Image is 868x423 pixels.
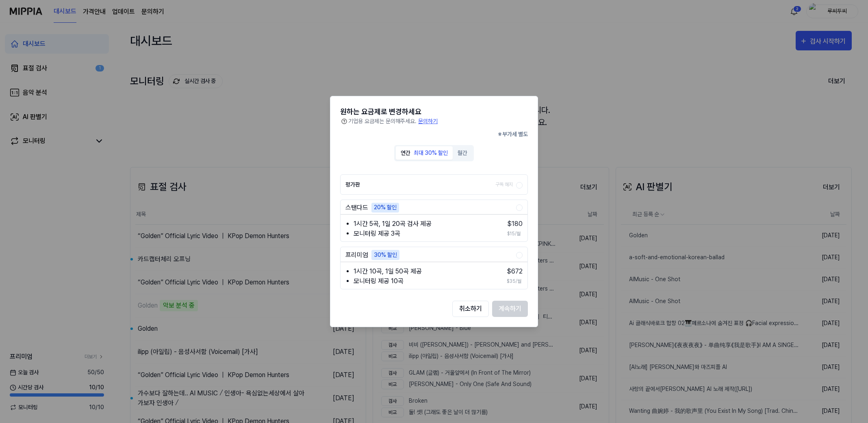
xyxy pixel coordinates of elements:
[340,117,348,126] img: 도움말
[345,175,516,194] label: 평가판
[348,117,417,126] p: 기업용 요금제는 문의해주세요.
[507,267,523,276] li: $ 672
[354,276,495,286] li: 모니터링 제공 10곡
[498,130,528,139] p: ※ 부가세 별도
[507,219,523,229] li: $ 180
[507,276,523,286] li: $35/월
[371,203,399,213] div: 20% 할인
[340,106,528,117] div: 원하는 요금제로 변경하세요
[345,203,368,213] div: 스탠다드
[401,149,410,157] div: 연간
[371,250,399,260] div: 30% 할인
[418,117,438,126] p: 문의하기
[417,117,438,126] a: 문의하기
[495,175,513,194] div: 구독 해지
[453,146,472,160] button: 월간
[414,149,448,157] div: 최대 30% 할인
[354,229,496,239] li: 모니터링 제공 3곡
[507,229,523,239] li: $15/월
[354,267,495,276] li: 1시간 10곡, 1일 50곡 제공
[452,301,489,317] button: 취소하기
[345,250,368,260] div: 프리미엄
[354,219,496,229] li: 1시간 5곡, 1일 20곡 검사 제공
